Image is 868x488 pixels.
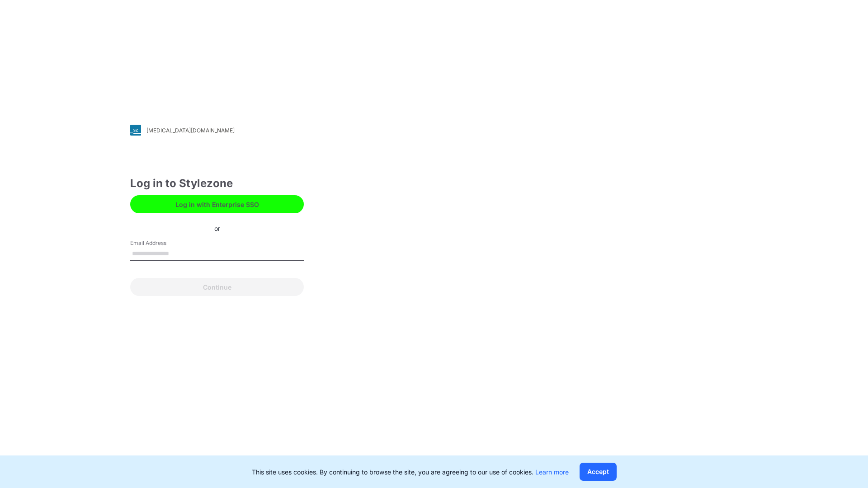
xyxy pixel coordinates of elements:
[146,127,235,134] div: [MEDICAL_DATA][DOMAIN_NAME]
[535,468,569,476] a: Learn more
[130,195,304,213] button: Log in with Enterprise SSO
[732,23,845,39] img: browzwear-logo.73288ffb.svg
[130,239,193,247] label: Email Address
[130,125,304,136] a: [MEDICAL_DATA][DOMAIN_NAME]
[580,463,617,481] button: Accept
[130,175,304,192] div: Log in to Stylezone
[207,223,227,233] div: or
[252,467,569,477] p: This site uses cookies. By continuing to browse the site, you are agreeing to our use of cookies.
[130,125,141,136] img: svg+xml;base64,PHN2ZyB3aWR0aD0iMjgiIGhlaWdodD0iMjgiIHZpZXdCb3g9IjAgMCAyOCAyOCIgZmlsbD0ibm9uZSIgeG...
